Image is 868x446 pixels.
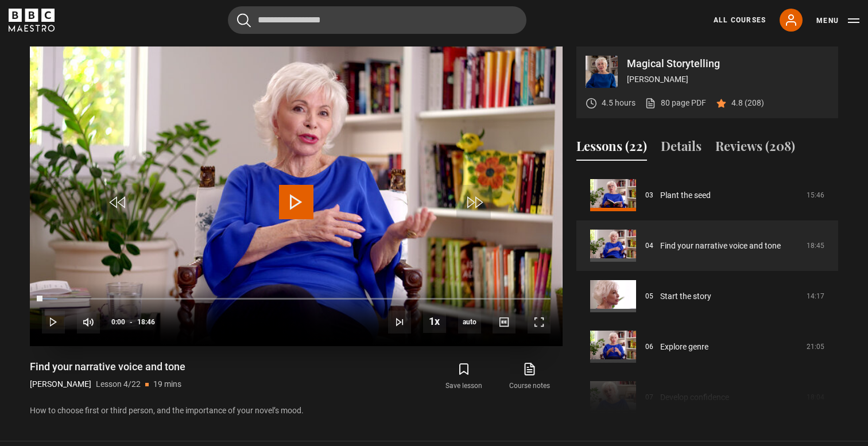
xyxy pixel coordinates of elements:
p: 19 mins [153,378,181,390]
button: Captions [493,311,516,333]
p: 4.5 hours [602,97,635,109]
button: Lessons (22) [576,137,647,161]
p: [PERSON_NAME] [30,378,91,390]
a: Find your narrative voice and tone [660,240,781,252]
p: 4.8 (208) [731,97,764,109]
p: Lesson 4/22 [96,378,141,390]
h1: Find your narrative voice and tone [30,360,185,374]
button: Next Lesson [388,311,411,333]
video-js: Video Player [30,46,563,346]
a: Start the story [660,290,711,302]
button: Fullscreen [528,311,551,333]
button: Mute [77,311,100,333]
svg: BBC Maestro [9,9,55,32]
button: Save lesson [431,360,497,393]
a: 80 page PDF [645,97,706,109]
span: - [130,318,133,326]
span: 18:46 [137,312,155,332]
button: Playback Rate [423,310,446,333]
a: Course notes [497,360,563,393]
span: 0:00 [111,312,125,332]
button: Submit the search query [237,13,251,28]
p: How to choose first or third person, and the importance of your novel’s mood. [30,405,563,417]
span: auto [458,311,481,333]
a: All Courses [714,15,766,25]
button: Reviews (208) [715,137,795,161]
a: Explore genre [660,341,708,353]
a: Plant the seed [660,189,711,201]
button: Toggle navigation [816,15,859,26]
p: [PERSON_NAME] [627,73,829,86]
p: Magical Storytelling [627,59,829,69]
button: Details [661,137,702,161]
button: Play [42,311,65,333]
input: Search [228,6,526,34]
div: Progress Bar [42,298,551,300]
div: Current quality: 720p [458,311,481,333]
